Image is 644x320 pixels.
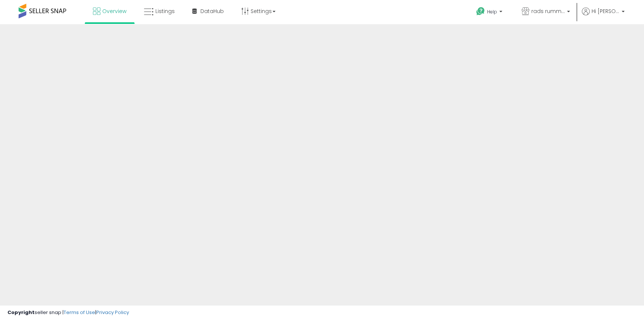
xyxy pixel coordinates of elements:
span: DataHub [200,7,224,15]
div: seller snap | | [7,309,129,316]
i: Get Help [476,7,485,16]
a: Privacy Policy [96,309,129,316]
span: Hi [PERSON_NAME] [592,7,619,15]
span: rads rummage [531,7,565,15]
a: Hi [PERSON_NAME] [582,7,625,24]
strong: Copyright [7,309,35,316]
span: Overview [102,7,126,15]
a: Terms of Use [64,309,95,316]
span: Help [487,9,497,15]
span: Listings [155,7,175,15]
a: Help [470,1,510,24]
